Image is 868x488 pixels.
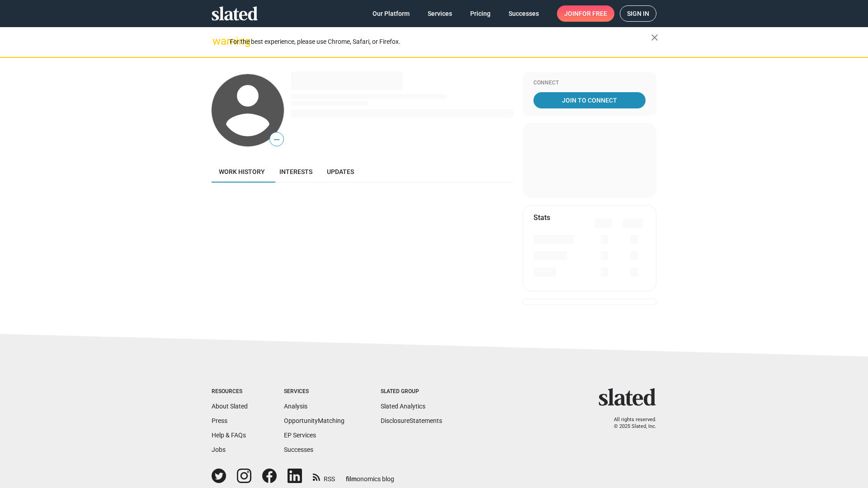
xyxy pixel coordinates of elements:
span: Our Platform [373,5,410,22]
span: film [346,475,357,483]
span: Sign in [627,6,649,21]
a: filmonomics blog [346,468,394,483]
a: Help & FAQs [212,432,246,439]
span: Interests [279,168,312,175]
a: Join To Connect [533,92,646,108]
a: Successes [284,446,313,453]
a: Our Platform [365,5,417,22]
a: Updates [320,161,361,183]
a: Analysis [284,403,307,410]
a: Interests [272,161,320,183]
span: Join [564,5,607,22]
a: EP Services [284,432,316,439]
a: About Slated [212,403,248,410]
a: Work history [212,161,272,183]
a: OpportunityMatching [284,417,344,424]
div: For the best experience, please use Chrome, Safari, or Firefox. [230,36,651,48]
span: Join To Connect [535,92,644,108]
span: — [270,134,283,145]
a: Jobs [212,446,226,453]
span: Updates [327,168,354,175]
span: Services [428,5,452,22]
a: RSS [313,469,335,483]
a: Slated Analytics [381,403,425,410]
mat-icon: close [649,32,660,43]
p: All rights reserved. © 2025 Slated, Inc. [604,417,656,430]
span: Work history [219,168,265,175]
a: Pricing [463,5,498,22]
a: Successes [501,5,546,22]
a: Joinfor free [557,5,614,22]
div: Resources [212,388,248,395]
a: DisclosureStatements [381,417,442,424]
div: Connect [533,80,646,87]
a: Sign in [620,5,656,22]
span: Pricing [470,5,491,22]
span: Successes [509,5,539,22]
mat-icon: warning [212,36,223,47]
a: Services [420,5,459,22]
span: for free [579,5,607,22]
div: Services [284,388,344,395]
div: Slated Group [381,388,442,395]
a: Press [212,417,227,424]
mat-card-title: Stats [533,213,550,222]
